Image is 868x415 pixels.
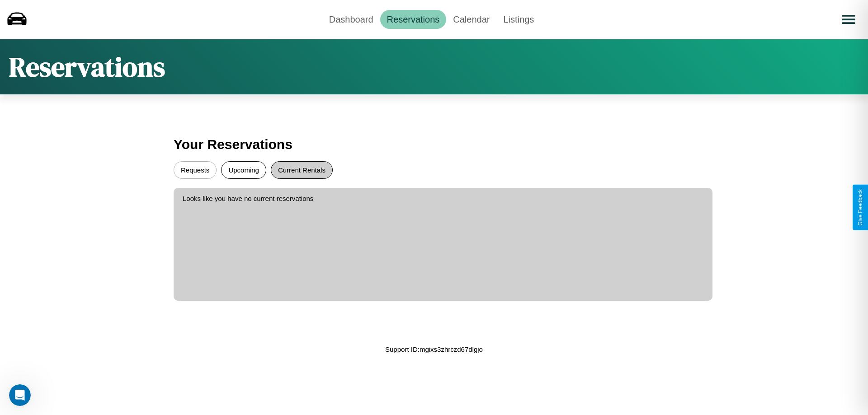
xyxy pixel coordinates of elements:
a: Dashboard [322,10,380,29]
p: Looks like you have no current reservations [183,192,703,205]
button: Requests [174,161,217,179]
iframe: Intercom live chat [9,384,31,406]
h3: Your Reservations [174,132,694,157]
a: Listings [496,10,541,29]
a: Calendar [446,10,496,29]
h1: Reservations [9,48,165,85]
div: Give Feedback [857,189,863,226]
button: Upcoming [221,161,266,179]
p: Support ID: mgixs3zhrczd67dlgjo [385,343,483,355]
button: Current Rentals [271,161,333,179]
button: Open menu [836,7,861,32]
a: Reservations [380,10,447,29]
